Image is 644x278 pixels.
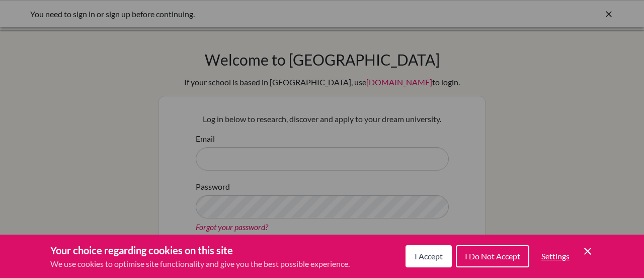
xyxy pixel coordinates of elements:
[406,245,452,267] button: I Accept
[465,251,520,261] span: I Do Not Accept
[533,246,578,266] button: Settings
[415,251,443,261] span: I Accept
[50,243,350,258] h3: Your choice regarding cookies on this site
[456,245,529,267] button: I Do Not Accept
[541,251,570,261] span: Settings
[582,245,594,257] button: Save and close
[50,258,350,270] p: We use cookies to optimise site functionality and give you the best possible experience.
